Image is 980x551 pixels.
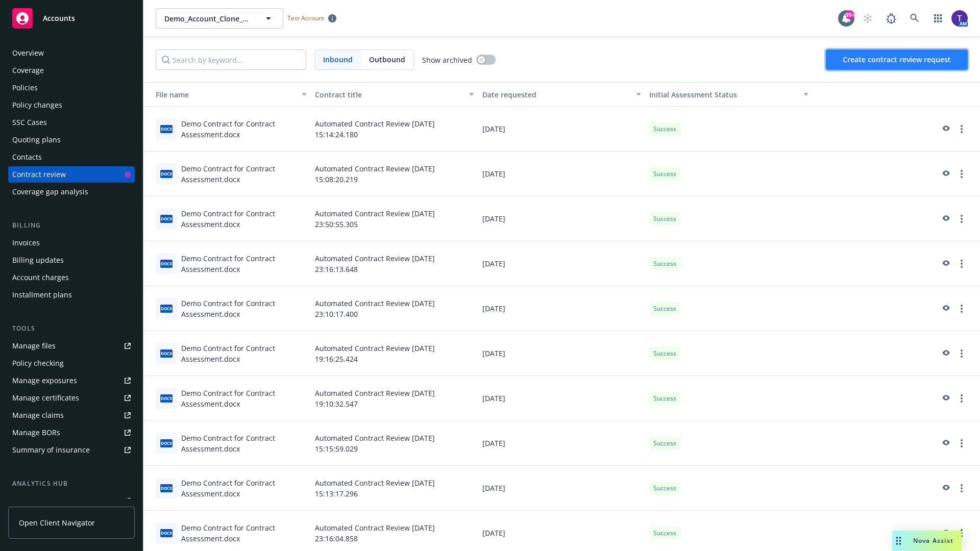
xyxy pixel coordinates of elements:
div: Date requested [482,89,630,100]
div: Demo Contract for Contract Assessment.docx [181,163,307,185]
a: preview [939,392,951,405]
div: Overview [12,45,44,61]
div: Automated Contract Review [DATE] 15:13:17.296 [311,466,478,511]
a: Billing updates [8,252,135,268]
div: Automated Contract Review [DATE] 23:50:55.305 [311,196,478,241]
div: Demo Contract for Contract Assessment.docx [181,208,307,230]
span: docx [160,215,173,222]
div: Manage BORs [12,424,60,441]
span: Open Client Navigator [19,517,95,528]
div: Drag to move [892,531,905,551]
div: Analytics hub [8,479,135,489]
div: [DATE] [478,241,646,286]
a: Contract review [8,166,135,183]
div: Toggle SortBy [148,89,296,100]
div: Coverage [12,62,44,79]
a: Policy checking [8,355,135,371]
button: Nova Assist [892,531,962,551]
span: Initial Assessment Status [649,90,737,99]
span: Success [653,529,676,538]
div: [DATE] [478,466,646,511]
span: Success [653,169,676,179]
a: preview [939,482,951,494]
div: [DATE] [478,421,646,466]
div: Loss summary generator [12,493,97,509]
span: Test Account [287,14,324,22]
a: Manage files [8,338,135,354]
div: Automated Contract Review [DATE] 19:10:32.547 [311,376,478,421]
a: preview [939,303,951,315]
div: Automated Contract Review [DATE] 15:14:24.180 [311,107,478,152]
a: Coverage [8,62,135,79]
a: Loss summary generator [8,493,135,509]
span: Nova Assist [913,536,953,545]
span: Outbound [361,50,413,69]
div: Demo Contract for Contract Assessment.docx [181,522,307,544]
div: Policies [12,80,38,96]
a: preview [939,347,951,360]
div: Demo Contract for Contract Assessment.docx [181,433,307,454]
div: [DATE] [478,196,646,241]
a: Invoices [8,235,135,251]
div: Contacts [12,149,42,165]
a: Policy changes [8,97,135,113]
div: 99+ [845,10,854,19]
span: Inbound [323,54,353,65]
button: Contract title [311,82,478,107]
a: preview [939,123,951,135]
span: docx [160,260,173,267]
a: Account charges [8,269,135,286]
a: Overview [8,45,135,61]
a: Contacts [8,149,135,165]
span: docx [160,305,173,312]
span: Success [653,439,676,448]
div: Coverage gap analysis [12,184,88,200]
a: more [955,347,968,360]
a: preview [939,213,951,225]
div: Manage claims [12,407,64,423]
a: more [955,258,968,270]
button: Demo_Account_Clone_QA_CR_Tests_Demo [156,8,283,29]
div: Contract review [12,166,66,183]
span: Success [653,214,676,223]
a: Manage certificates [8,390,135,406]
a: Report a Bug [881,8,901,29]
a: preview [939,168,951,180]
a: Start snowing [857,8,878,29]
a: Search [904,8,925,29]
a: Policies [8,80,135,96]
div: Automated Contract Review [DATE] 23:10:17.400 [311,286,478,331]
a: more [955,213,968,225]
a: more [955,168,968,180]
a: Manage claims [8,407,135,423]
div: [DATE] [478,152,646,196]
a: more [955,303,968,315]
a: Accounts [8,4,135,33]
div: File name [148,89,296,100]
div: Policy changes [12,97,62,113]
span: Accounts [43,14,75,22]
div: Installment plans [12,287,72,303]
div: [DATE] [478,376,646,421]
a: Summary of insurance [8,442,135,458]
div: Account charges [12,269,69,286]
div: Demo Contract for Contract Assessment.docx [181,253,307,274]
a: more [955,527,968,539]
div: Automated Contract Review [DATE] 19:16:25.424 [311,331,478,376]
div: [DATE] [478,286,646,331]
a: more [955,482,968,494]
span: Success [653,394,676,403]
div: Billing [8,220,135,231]
a: more [955,437,968,449]
div: [DATE] [478,331,646,376]
div: Manage files [12,338,56,354]
span: docx [160,125,173,133]
button: Date requested [478,82,646,107]
div: Toggle SortBy [649,89,797,100]
div: Summary of insurance [12,442,90,458]
span: Inbound [315,50,361,69]
div: [DATE] [478,107,646,152]
span: Success [653,124,676,134]
span: Manage exposures [8,372,135,389]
